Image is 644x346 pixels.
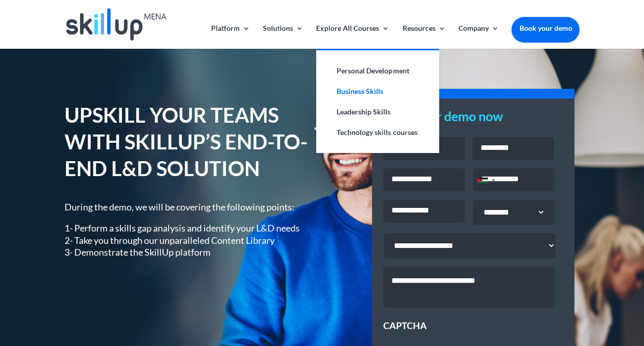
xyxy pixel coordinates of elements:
[458,25,498,49] a: Company
[66,8,167,41] img: Skillup Mena
[473,169,498,191] div: Selected country
[326,61,429,81] a: Personal Development
[65,201,308,259] div: During the demo, we will be covering the following points:
[65,102,308,187] h1: UPSKILL YOUR TEAMS WITH SKILLUP’S END-TO-END L&D SOLUTION
[211,25,250,49] a: Platform
[593,297,644,346] iframe: Chat Widget
[326,122,429,143] a: Technology skills courses
[65,222,308,258] p: 1- Perform a skills gap analysis and identify your L&D needs 2- Take you through our unparalleled...
[263,25,303,49] a: Solutions
[326,81,429,102] a: Business Skills
[511,17,579,40] a: Book your demo
[383,320,427,332] label: CAPTCHA
[326,102,429,122] a: Leadership Skills
[402,25,445,49] a: Resources
[316,25,389,49] a: Explore All Courses
[383,110,563,128] h3: Book your demo now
